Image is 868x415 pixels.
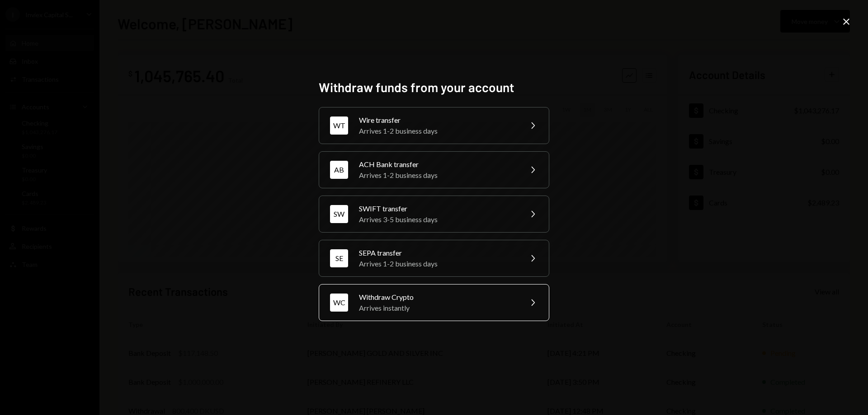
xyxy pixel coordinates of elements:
button: SESEPA transferArrives 1-2 business days [319,240,549,277]
div: Arrives 1-2 business days [359,170,516,181]
div: Arrives 1-2 business days [359,258,516,269]
button: ABACH Bank transferArrives 1-2 business days [319,151,549,188]
div: SE [330,249,348,267]
div: WC [330,294,348,312]
div: AB [330,161,348,179]
div: SWIFT transfer [359,203,516,214]
div: Arrives 1-2 business days [359,126,516,136]
div: ACH Bank transfer [359,159,516,170]
div: Withdraw Crypto [359,292,516,303]
div: Arrives 3-5 business days [359,214,516,225]
div: Arrives instantly [359,303,516,313]
button: WTWire transferArrives 1-2 business days [319,107,549,144]
button: SWSWIFT transferArrives 3-5 business days [319,196,549,233]
div: WT [330,117,348,135]
div: SW [330,205,348,223]
div: SEPA transfer [359,247,516,258]
button: WCWithdraw CryptoArrives instantly [319,284,549,321]
h2: Withdraw funds from your account [319,79,549,96]
div: Wire transfer [359,115,516,126]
